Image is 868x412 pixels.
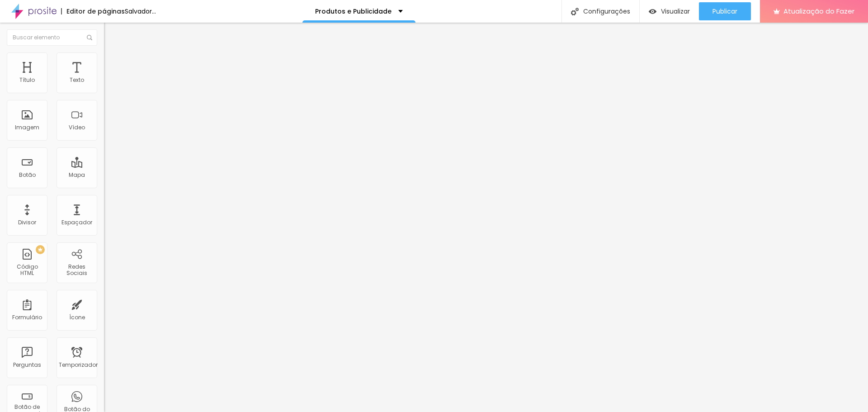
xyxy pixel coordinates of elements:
font: Temporizador [59,361,98,369]
font: Redes Sociais [66,263,87,277]
font: Editor de páginas [66,7,125,16]
button: Publicar [699,2,751,20]
font: Publicar [712,7,737,16]
img: Ícone [87,35,92,40]
img: Ícone [571,8,579,15]
font: Atualização do Fazer [783,6,854,16]
input: Buscar elemento [7,29,97,46]
font: Perguntas [13,361,41,369]
font: Divisor [18,218,36,226]
font: Espaçador [61,218,92,226]
font: Código HTML [17,263,38,277]
font: Ícone [69,313,85,321]
font: Botão [19,171,36,179]
font: Formulário [12,313,42,321]
font: Texto [70,76,84,84]
font: Visualizar [661,7,690,16]
font: Configurações [583,7,630,16]
font: Mapa [69,171,85,179]
font: Título [19,76,35,84]
img: view-1.svg [649,8,656,15]
iframe: Editor [104,23,868,412]
button: Visualizar [640,2,699,20]
font: Imagem [15,123,39,131]
font: Vídeo [69,123,85,131]
font: Salvador... [125,7,156,16]
font: Produtos e Publicidade [315,7,392,16]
